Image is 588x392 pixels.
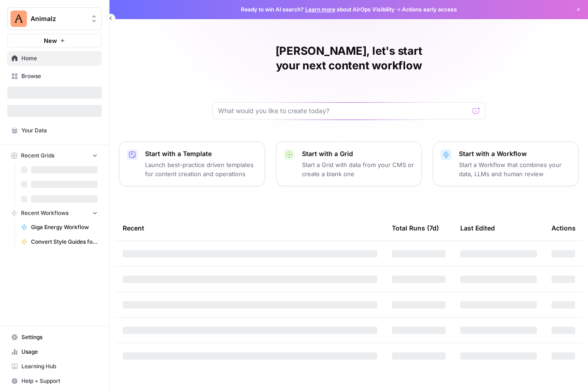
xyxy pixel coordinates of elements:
button: Recent Workflows [7,206,102,220]
span: Giga Energy Workflow [31,223,98,231]
a: Usage [7,345,102,359]
div: Actions [552,215,576,240]
button: Start with a WorkflowStart a Workflow that combines your data, LLMs and human review [433,141,579,186]
p: Start a Workflow that combines your data, LLMs and human review [459,160,571,178]
a: Learning Hub [7,359,102,374]
span: Settings [21,333,98,341]
span: Home [21,54,98,63]
span: New [44,36,57,45]
span: Ready to win AI search? about AirOps Visibility [241,5,395,14]
a: Learn more [305,6,335,13]
button: New [7,34,102,47]
span: Animalz [31,14,86,23]
p: Start with a Workflow [459,149,571,158]
a: Home [7,51,102,66]
button: Start with a TemplateLaunch best-practice driven templates for content creation and operations [119,141,265,186]
span: Actions early access [402,5,457,14]
a: Settings [7,330,102,345]
span: Usage [21,348,98,356]
span: Recent Workflows [21,209,68,217]
h1: [PERSON_NAME], let's start your next content workflow [212,44,486,73]
span: Convert Style Guides for LLMs [31,238,98,246]
span: Help + Support [21,377,98,385]
a: Convert Style Guides for LLMs [17,235,102,249]
img: Animalz Logo [10,10,27,27]
span: Browse [21,72,98,80]
a: Giga Energy Workflow [17,220,102,235]
button: Workspace: Animalz [7,7,102,30]
input: What would you like to create today? [218,106,469,115]
span: Learning Hub [21,362,98,371]
div: Last Edited [460,215,495,240]
p: Start with a Grid [302,149,414,158]
button: Help + Support [7,374,102,388]
p: Launch best-practice driven templates for content creation and operations [145,160,257,178]
p: Start with a Template [145,149,257,158]
button: Start with a GridStart a Grid with data from your CMS or create a blank one [276,141,422,186]
a: Browse [7,69,102,84]
p: Start a Grid with data from your CMS or create a blank one [302,160,414,178]
button: Recent Grids [7,149,102,162]
div: Recent [123,215,377,240]
a: Your Data [7,123,102,138]
div: Total Runs (7d) [392,215,439,240]
span: Your Data [21,126,98,135]
span: Recent Grids [21,152,54,160]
